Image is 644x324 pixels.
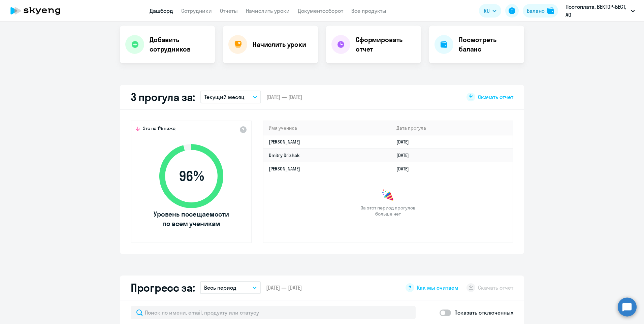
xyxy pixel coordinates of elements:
[484,7,490,15] span: RU
[417,284,458,291] span: Как мы считаем
[351,7,386,14] a: Все продукты
[396,139,414,145] a: [DATE]
[562,3,638,19] button: Постоплата, ВЕКТОР-БЕСТ, АО
[204,93,245,101] p: Текущий месяц
[391,121,513,135] th: Дата прогула
[181,7,212,14] a: Сотрудники
[459,35,519,54] h4: Посмотреть баланс
[266,284,302,291] span: [DATE] — [DATE]
[220,7,238,14] a: Отчеты
[356,35,416,54] h4: Сформировать отчет
[200,281,261,294] button: Весь период
[269,139,300,145] a: [PERSON_NAME]
[266,93,302,101] span: [DATE] — [DATE]
[204,284,236,292] p: Весь период
[143,125,176,133] span: Это на 1% ниже,
[396,166,414,172] a: [DATE]
[269,166,300,172] a: [PERSON_NAME]
[150,7,173,14] a: Дашборд
[527,7,545,15] div: Баланс
[523,4,558,18] button: Балансbalance
[253,40,306,49] h4: Начислить уроки
[381,189,395,202] img: congrats
[246,7,290,14] a: Начислить уроки
[131,306,416,319] input: Поиск по имени, email, продукту или статусу
[263,121,391,135] th: Имя ученика
[200,91,261,103] button: Текущий месяц
[298,7,343,14] a: Документооборот
[566,3,628,19] p: Постоплата, ВЕКТОР-БЕСТ, АО
[479,4,501,18] button: RU
[131,90,195,104] h2: 3 прогула за:
[131,281,195,294] h2: Прогресс за:
[360,205,416,217] span: За этот период прогулов больше нет
[269,152,300,158] a: Dmitry Drizhak
[153,209,230,228] span: Уровень посещаемости по всем ученикам
[454,309,513,317] p: Показать отключенных
[547,7,554,14] img: balance
[150,35,210,54] h4: Добавить сотрудников
[153,168,230,184] span: 96 %
[396,152,414,158] a: [DATE]
[478,93,513,101] span: Скачать отчет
